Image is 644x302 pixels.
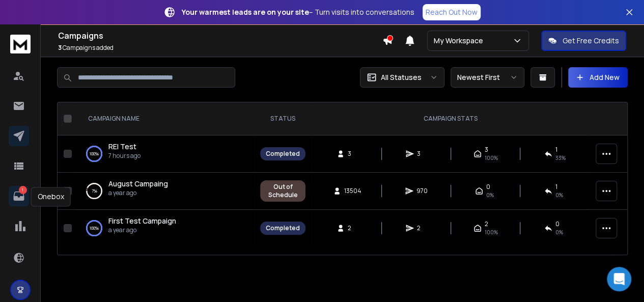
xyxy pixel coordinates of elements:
[348,150,358,158] span: 3
[451,67,524,88] button: Newest First
[417,150,427,158] span: 3
[417,224,427,232] span: 2
[381,72,422,83] p: All Statuses
[58,44,382,52] p: Campaigns added
[485,220,488,228] span: 2
[108,142,136,151] span: REI Test
[485,154,498,162] span: 100 %
[9,186,29,206] a: 1
[76,210,254,247] td: 100%First Test Campaigna year ago
[58,30,382,42] h1: Campaigns
[541,31,626,51] button: Get Free Credits
[19,186,27,194] p: 1
[426,7,478,17] p: Reach Out Now
[108,216,176,226] a: First Test Campaign
[182,7,414,17] p: – Turn visits into conversations
[607,267,631,291] div: Open Intercom Messenger
[555,191,563,199] span: 0 %
[485,228,498,236] span: 100 %
[92,186,97,196] p: 7 %
[254,102,312,135] th: STATUS
[555,183,557,191] span: 1
[90,149,99,159] p: 100 %
[555,154,566,162] span: 33 %
[486,183,490,191] span: 0
[266,224,300,232] div: Completed
[312,102,590,135] th: CAMPAIGN STATS
[563,36,619,46] p: Get Free Credits
[348,224,358,232] span: 2
[108,152,141,160] p: 7 hours ago
[90,223,99,233] p: 100 %
[344,187,361,195] span: 13504
[76,102,254,135] th: CAMPAIGN NAME
[31,187,71,206] div: Onebox
[108,189,168,197] p: a year ago
[555,228,563,236] span: 0 %
[423,4,481,20] a: Reach Out Now
[108,179,168,189] a: August Campaing
[266,150,300,158] div: Completed
[266,183,300,199] div: Out of Schedule
[555,220,559,228] span: 0
[416,187,428,195] span: 970
[568,67,628,88] button: Add New
[486,191,494,199] span: 0%
[485,146,488,154] span: 3
[555,146,557,154] span: 1
[108,179,168,188] span: August Campaing
[108,142,136,152] a: REI Test
[76,173,254,210] td: 7%August Campainga year ago
[434,36,487,46] p: My Workspace
[58,43,62,52] span: 3
[10,35,31,53] img: logo
[108,226,176,234] p: a year ago
[182,7,309,17] strong: Your warmest leads are on your site
[76,135,254,173] td: 100%REI Test7 hours ago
